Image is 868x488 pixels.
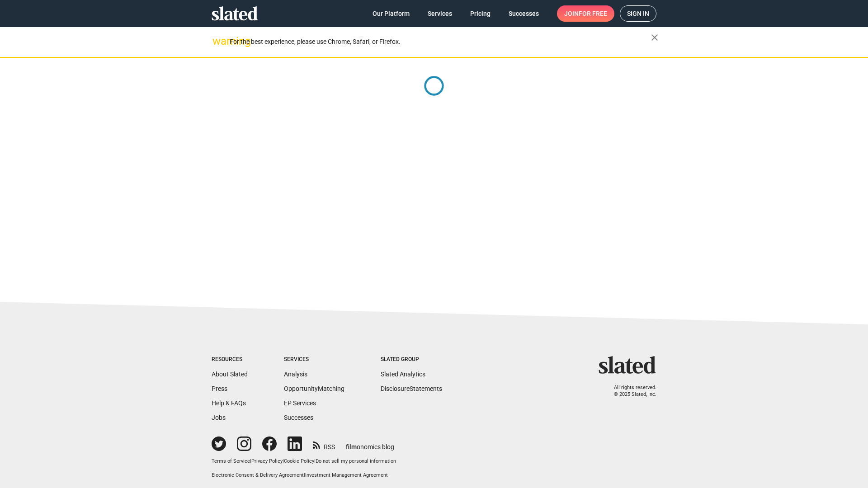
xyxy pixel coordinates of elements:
[373,5,410,22] span: Our Platform
[250,458,251,464] span: |
[305,472,388,478] a: Investment Management Agreement
[284,399,316,407] a: EP Services
[649,32,660,43] mat-icon: close
[212,371,248,378] a: About Slated
[627,6,649,21] span: Sign in
[346,436,394,451] a: filmonomics blog
[381,385,442,392] a: DisclosureStatements
[314,458,316,464] span: |
[470,5,491,22] span: Pricing
[212,385,227,392] a: Press
[463,5,498,22] a: Pricing
[284,385,344,392] a: OpportunityMatching
[316,458,396,465] button: Do not sell my personal information
[620,5,656,22] a: Sign in
[284,414,313,421] a: Successes
[501,5,546,22] a: Successes
[251,458,283,464] a: Privacy Policy
[212,356,248,363] div: Resources
[284,458,314,464] a: Cookie Policy
[212,472,304,478] a: Electronic Consent & Delivery Agreement
[604,385,656,398] p: All rights reserved. © 2025 Slated, Inc.
[212,399,246,407] a: Help & FAQs
[212,414,226,421] a: Jobs
[509,5,539,22] span: Successes
[381,356,442,363] div: Slated Group
[346,443,357,450] span: film
[284,356,344,363] div: Services
[212,458,250,464] a: Terms of Service
[420,5,459,22] a: Services
[283,458,284,464] span: |
[428,5,452,22] span: Services
[212,36,223,47] mat-icon: warning
[579,5,607,22] span: for free
[365,5,417,22] a: Our Platform
[304,472,305,478] span: |
[230,36,651,48] div: For the best experience, please use Chrome, Safari, or Firefox.
[284,371,307,378] a: Analysis
[557,5,614,22] a: Joinfor free
[564,5,607,22] span: Join
[313,437,335,451] a: RSS
[381,371,425,378] a: Slated Analytics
